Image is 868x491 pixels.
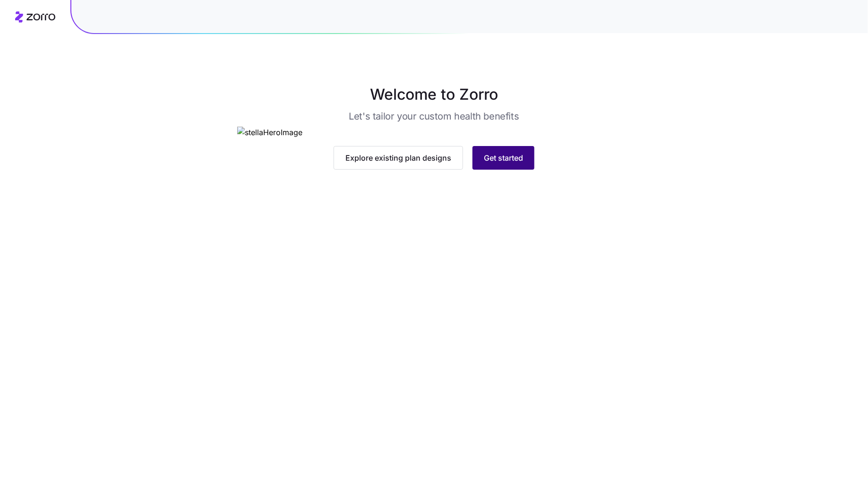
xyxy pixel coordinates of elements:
h3: Let's tailor your custom health benefits [349,110,519,123]
span: Explore existing plan designs [345,152,451,164]
span: Get started [484,152,523,164]
button: Get started [473,146,534,170]
img: stellaHeroImage [237,127,631,138]
h1: Welcome to Zorro [200,83,669,106]
button: Explore existing plan designs [334,146,463,170]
